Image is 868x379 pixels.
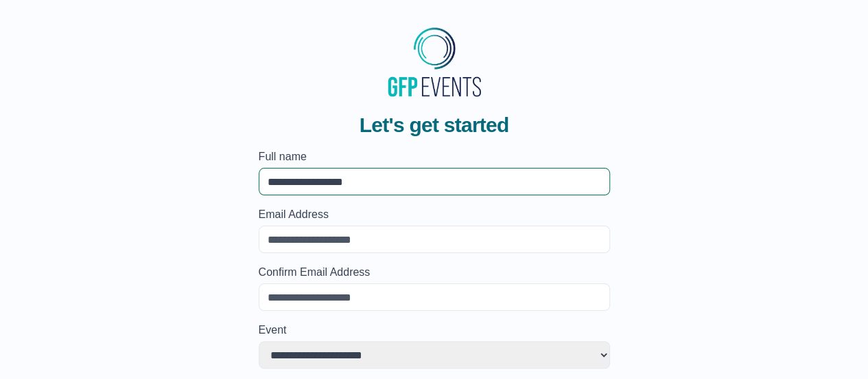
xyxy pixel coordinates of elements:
[259,322,610,338] label: Event
[259,149,610,165] label: Full name
[383,22,486,102] img: MyGraduationClip
[360,113,509,138] span: Let's get started
[259,206,610,223] label: Email Address
[259,264,610,281] label: Confirm Email Address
